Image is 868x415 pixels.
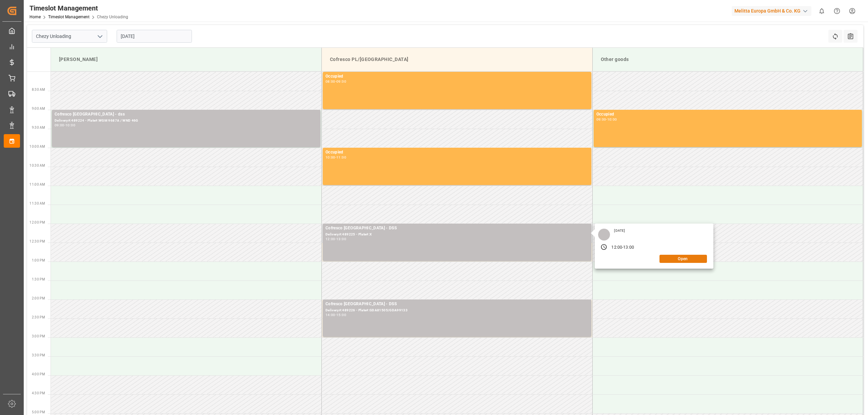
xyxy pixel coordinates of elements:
span: 10:00 AM [29,145,45,148]
span: 4:30 PM [32,391,45,395]
div: Cofresco PL/[GEOGRAPHIC_DATA] [327,53,587,66]
div: 09:00 [55,124,64,127]
div: - [335,237,336,241]
div: Occupied [325,73,589,80]
a: Timeslot Management [48,15,90,19]
span: 2:30 PM [32,315,45,319]
div: Timeslot Management [29,3,128,13]
span: 8:30 AM [32,88,45,91]
input: Type to search/select [32,30,107,43]
div: - [622,245,623,251]
div: 11:00 [336,156,346,159]
span: 1:30 PM [32,277,45,281]
div: Occupied [325,149,589,156]
div: Cofresco [GEOGRAPHIC_DATA] - DSS [325,225,589,232]
div: - [335,156,336,159]
div: - [335,313,336,316]
span: 4:00 PM [32,372,45,376]
span: 9:00 AM [32,107,45,110]
div: Delivery#:489225 - Plate#:X [325,232,589,237]
div: 15:00 [336,313,346,316]
div: 10:00 [65,124,75,127]
span: 3:00 PM [32,334,45,338]
div: Occupied [596,111,860,118]
div: 12:00 [325,237,335,241]
div: 13:00 [623,245,634,251]
div: 10:00 [607,118,617,121]
span: 11:30 AM [29,202,45,205]
button: open menu [95,31,105,42]
div: [DATE] [612,228,627,233]
div: 08:00 [325,80,335,83]
div: Delivery#:489226 - Plate#:GDA81505/GDA99133 [325,308,589,313]
div: 13:00 [336,237,346,241]
button: Open [659,255,707,263]
span: 11:00 AM [29,183,45,186]
div: [PERSON_NAME] [56,53,316,66]
div: 14:00 [325,313,335,316]
a: Home [29,15,41,19]
span: 3:30 PM [32,353,45,357]
span: 2:00 PM [32,296,45,300]
span: 1:00 PM [32,258,45,262]
div: 12:00 [611,245,622,251]
div: - [64,124,65,127]
span: 12:00 PM [29,221,45,224]
button: show 0 new notifications [814,3,829,19]
div: Melitta Europa GmbH & Co. KG [732,6,811,16]
button: Help Center [829,3,845,19]
span: 10:30 AM [29,164,45,167]
div: - [335,80,336,83]
div: Cofresco [GEOGRAPHIC_DATA] - DSS [325,301,589,308]
input: DD-MM-YYYY [117,30,192,43]
div: 09:00 [596,118,606,121]
div: Delivery#:489224 - Plate#:WGM 9687A / WND 46G [55,118,318,124]
div: Other goods [598,53,858,66]
span: 5:00 PM [32,410,45,414]
div: 09:00 [336,80,346,83]
div: - [606,118,607,121]
div: 10:00 [325,156,335,159]
span: 12:30 PM [29,240,45,243]
button: Melitta Europa GmbH & Co. KG [732,4,814,17]
div: Cofresco [GEOGRAPHIC_DATA] - dss [55,111,318,118]
span: 9:30 AM [32,126,45,129]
